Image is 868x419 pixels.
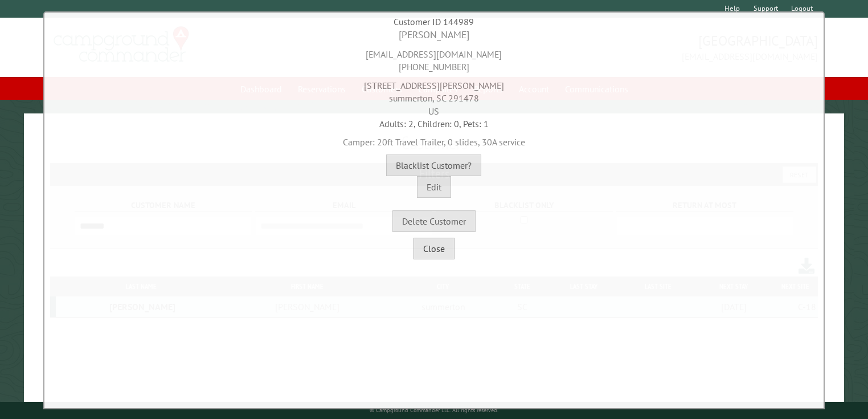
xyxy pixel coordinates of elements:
[386,154,481,176] button: Blacklist Customer?
[417,176,451,198] button: Edit
[47,74,821,117] div: [STREET_ADDRESS][PERSON_NAME] summerton, SC 291478 US
[392,210,476,232] button: Delete Customer
[47,117,821,130] div: Adults: 2, Children: 0, Pets: 1
[47,130,821,148] div: Camper: 20ft Travel Trailer, 0 slides, 30A service
[370,406,498,414] small: © Campground Commander LLC. All rights reserved.
[47,15,821,28] div: Customer ID 144989
[47,42,821,74] div: [EMAIL_ADDRESS][DOMAIN_NAME] [PHONE_NUMBER]
[413,238,455,259] button: Close
[47,28,821,42] div: [PERSON_NAME]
